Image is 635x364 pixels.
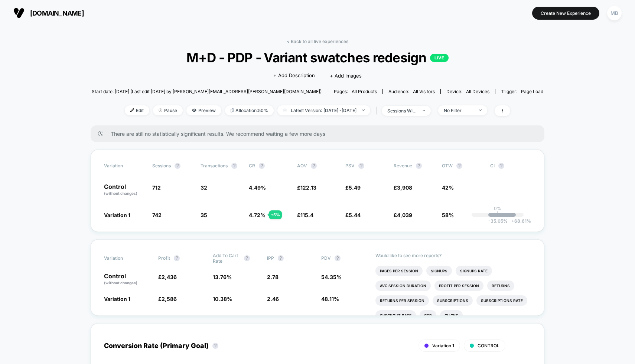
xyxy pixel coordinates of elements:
span: + Add Description [273,72,315,79]
span: 54.35 % [321,274,342,280]
p: Control [104,184,145,196]
div: MB [607,6,622,20]
span: 4,039 [397,212,412,218]
span: £ [297,184,316,191]
span: OTW [442,163,483,169]
span: 10.38 % [213,296,232,302]
span: 58% [442,212,454,218]
img: end [362,109,365,111]
li: Avg Session Duration [375,281,431,291]
div: Audience: [388,89,435,94]
li: Clicks [440,310,463,321]
span: all devices [466,89,489,94]
span: There are still no statistically significant results. We recommend waiting a few more days [111,131,530,137]
li: Profit Per Session [434,281,483,291]
span: Variation [104,163,145,169]
div: Pages: [334,89,377,94]
a: < Back to all live experiences [287,39,348,44]
span: 4.72 % [249,212,266,218]
span: CI [490,163,531,169]
img: rebalance [231,108,234,112]
span: + Add Images [330,73,362,79]
li: Pages Per Session [375,266,423,276]
p: LIVE [430,54,449,62]
span: IPP [267,255,274,261]
button: Create New Experience [532,7,599,20]
span: 5.44 [349,212,361,218]
span: AOV [297,163,307,168]
button: ? [498,163,504,169]
span: Start date: [DATE] (Last edit [DATE] by [PERSON_NAME][EMAIL_ADDRESS][PERSON_NAME][DOMAIN_NAME]) [92,89,322,94]
span: Latest Version: [DATE] - [DATE] [277,105,370,115]
button: ? [231,163,237,169]
li: Returns Per Session [375,295,429,306]
span: Device: [440,89,495,94]
li: Returns [487,281,514,291]
button: ? [416,163,422,169]
img: end [423,110,425,111]
span: 122.13 [300,184,316,191]
div: No Filter [444,108,473,113]
li: Subscriptions Rate [476,295,527,306]
span: 2,586 [162,296,177,302]
span: 48.11 % [321,296,339,302]
span: £ [158,296,177,302]
span: All Visitors [413,89,435,94]
span: £ [345,212,361,218]
img: end [159,108,162,112]
span: 13.76 % [213,274,232,280]
button: MB [605,6,624,21]
span: Variation [104,253,145,264]
span: £ [297,212,313,218]
span: | [374,105,382,116]
p: Would like to see more reports? [375,253,531,258]
span: Profit [158,255,170,261]
li: Checkout Rate [375,310,416,321]
span: Page Load [521,89,543,94]
div: + 5 % [269,210,282,219]
img: edit [130,108,134,112]
li: Signups [426,266,452,276]
div: sessions with impression [387,108,417,114]
img: calendar [283,108,287,112]
span: Add To Cart Rate [213,253,240,264]
img: Visually logo [13,7,25,19]
li: Ctr [420,310,436,321]
span: 3,908 [397,184,412,191]
p: | [497,211,498,217]
span: M+D - PDP - Variant swatches redesign [114,50,521,65]
span: 115.4 [300,212,313,218]
span: Variation 1 [432,343,454,348]
span: £ [345,184,361,191]
p: 0% [494,206,501,211]
span: CONTROL [478,343,499,348]
button: ? [456,163,462,169]
span: (without changes) [104,281,137,285]
button: ? [335,255,341,261]
li: Signups Rate [456,266,492,276]
span: Sessions [152,163,171,168]
span: 2,436 [162,274,177,280]
li: Subscriptions [433,295,473,306]
button: ? [358,163,364,169]
span: PSV [345,163,355,168]
span: (without changes) [104,191,137,196]
button: ? [278,255,284,261]
span: -35.05 % [488,218,508,224]
button: ? [244,255,250,261]
span: all products [352,89,377,94]
span: [DOMAIN_NAME] [30,9,84,17]
span: Variation 1 [104,212,130,218]
span: CR [249,163,255,168]
button: ? [311,163,317,169]
img: end [479,109,482,111]
span: 5.49 [349,184,361,191]
span: + [511,218,514,224]
span: £ [394,184,412,191]
span: 68.61 % [508,218,531,224]
button: ? [212,343,218,349]
span: Transactions [201,163,228,168]
p: Control [104,273,151,286]
span: 42% [442,184,454,191]
div: Trigger: [501,89,543,94]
